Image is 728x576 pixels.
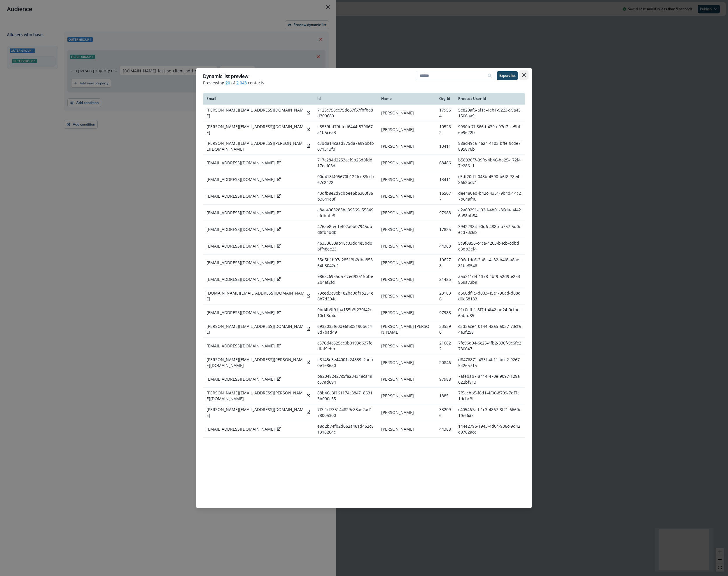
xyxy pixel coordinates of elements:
[206,140,304,152] p: [PERSON_NAME][EMAIL_ADDRESS][PERSON_NAME][DOMAIN_NAME]
[378,238,436,254] td: [PERSON_NAME]
[314,238,378,254] td: 46333653ab18c03dd4e5bd0bff48ee23
[455,387,525,404] td: 7f5acbb5-f6d1-4f00-8799-7df7c1dcbc3f
[378,171,436,188] td: [PERSON_NAME]
[439,96,451,101] div: Org Id
[314,138,378,154] td: c3bda14caad875da7a99bbfb071313f0
[455,105,525,121] td: 5e829af6-af1c-4eb1-9223-99a451506aa9
[314,387,378,404] td: 88b46a3f161174c3847186313b090c55
[455,171,525,188] td: c5df20d1-048b-4590-b6f8-78e48662bdc1
[314,404,378,421] td: 7f3f1d735144829e83ae2ad17800a300
[455,204,525,221] td: a2a69291-e02d-4b01-86da-a4426a58bb54
[497,71,518,80] button: Export list
[206,276,275,282] p: [EMAIL_ADDRESS][DOMAIN_NAME]
[436,138,455,154] td: 13411
[455,188,525,204] td: dee480ed-b42c-4351-9b4d-14c27b64af40
[455,271,525,288] td: aaa311d4-1378-4bf9-a2d9-e253859a73b9
[378,105,436,121] td: [PERSON_NAME]
[378,121,436,138] td: [PERSON_NAME]
[206,407,304,418] p: [PERSON_NAME][EMAIL_ADDRESS][DOMAIN_NAME]
[378,387,436,404] td: [PERSON_NAME]
[455,221,525,238] td: 39422384-90d6-488b-b757-5d0cecd73c6b
[381,96,432,101] div: Name
[436,171,455,188] td: 13411
[206,376,275,382] p: [EMAIL_ADDRESS][DOMAIN_NAME]
[314,421,378,437] td: e8d2b74fb2d062a461d462c81318264c
[206,96,310,101] div: Email
[206,310,275,316] p: [EMAIL_ADDRESS][DOMAIN_NAME]
[206,210,275,216] p: [EMAIL_ADDRESS][DOMAIN_NAME]
[206,343,275,349] p: [EMAIL_ADDRESS][DOMAIN_NAME]
[455,421,525,437] td: 144e2796-1943-4d04-936c-9d42e9782ace
[455,138,525,154] td: 88ad49ca-4624-4103-bffe-9cde7895876b
[455,288,525,304] td: a560df15-d003-45e1-90ad-d08dd0e58183
[378,371,436,387] td: [PERSON_NAME]
[455,321,525,337] td: c3d3ace4-0144-42a5-a037-73cfa4e3f258
[378,304,436,321] td: [PERSON_NAME]
[378,154,436,171] td: [PERSON_NAME]
[455,404,525,421] td: c405467a-b1c3-4867-8f21-6660c1f666a8
[314,154,378,171] td: 717c284d2253cef9b25d0fdd17eef08d
[455,238,525,254] td: 5c9f0856-c4ca-4203-b4cb-cdbde3db3ef4
[206,177,275,182] p: [EMAIL_ADDRESS][DOMAIN_NAME]
[378,337,436,354] td: [PERSON_NAME]
[314,321,378,337] td: 6932033f60de6f508190b6c48d7bad49
[314,254,378,271] td: 35d5b1b97a28513b2dba85364b3042d1
[499,74,515,78] p: Export list
[378,288,436,304] td: [PERSON_NAME]
[206,260,275,266] p: [EMAIL_ADDRESS][DOMAIN_NAME]
[436,321,455,337] td: 335390
[436,271,455,288] td: 21425
[314,304,378,321] td: 9bd4b9f91ba155b3f230f42c10cb3d4d
[436,221,455,238] td: 17825
[206,426,275,432] p: [EMAIL_ADDRESS][DOMAIN_NAME]
[455,254,525,271] td: 006c1dc6-2b8e-4c32-b4f8-a8ae81be8546
[314,204,378,221] td: a8ac4063283be39569a55649efdbbfe8
[378,188,436,204] td: [PERSON_NAME]
[436,238,455,254] td: 44388
[436,154,455,171] td: 68486
[314,188,378,204] td: 43dfb8e2d9cbbee6b6303f86b3641e8f
[455,337,525,354] td: 7fe96d04-6c25-4fb2-830f-9c6fe2730047
[436,188,455,204] td: 165077
[455,371,525,387] td: 7afebab7-a414-470e-9097-129a622bf913
[436,421,455,437] td: 44388
[203,80,525,86] p: Previewing of contacts
[378,404,436,421] td: [PERSON_NAME]
[378,254,436,271] td: [PERSON_NAME]
[378,354,436,371] td: [PERSON_NAME]
[378,271,436,288] td: [PERSON_NAME]
[436,121,455,138] td: 105262
[378,204,436,221] td: [PERSON_NAME]
[203,73,248,80] p: Dynamic list preview
[378,321,436,337] td: [PERSON_NAME] [PERSON_NAME]
[455,121,525,138] td: 9990fe7f-866d-439a-97d7-ce5bfee9e22b
[314,171,378,188] td: 00d418f405670b122fce33ccb67c2422
[378,221,436,238] td: [PERSON_NAME]
[317,96,374,101] div: Id
[314,337,378,354] td: c576d4c625ec0b0193d637fcdfaf9ebb
[206,160,275,166] p: [EMAIL_ADDRESS][DOMAIN_NAME]
[206,107,304,119] p: [PERSON_NAME][EMAIL_ADDRESS][DOMAIN_NAME]
[206,357,304,368] p: [PERSON_NAME][EMAIL_ADDRESS][PERSON_NAME][DOMAIN_NAME]
[436,371,455,387] td: 97988
[314,221,378,238] td: 476ae8fec1ef02a0b07945dbd8fb4bdb
[455,304,525,321] td: 01c0efb1-8f7d-4f42-ad24-0cfbe6abfd85
[314,121,378,138] td: e8539bd79bfed6444f579667a1b5cea3
[436,337,455,354] td: 216822
[436,204,455,221] td: 97988
[436,404,455,421] td: 332096
[378,138,436,154] td: [PERSON_NAME]
[436,254,455,271] td: 106278
[436,105,455,121] td: 179564
[314,271,378,288] td: 9863c6955da7fced93a15bbe2b4af2fd
[206,390,304,402] p: [PERSON_NAME][EMAIL_ADDRESS][PERSON_NAME][DOMAIN_NAME]
[206,323,304,335] p: [PERSON_NAME][EMAIL_ADDRESS][DOMAIN_NAME]
[314,288,378,304] td: 79ced3c9eb182ba0df1b251e6b7d304e
[206,193,275,199] p: [EMAIL_ADDRESS][DOMAIN_NAME]
[314,105,378,121] td: 7125c758cc75de67f67fbfba8d309680
[206,243,275,249] p: [EMAIL_ADDRESS][DOMAIN_NAME]
[206,227,275,232] p: [EMAIL_ADDRESS][DOMAIN_NAME]
[458,96,521,101] div: Product User Id
[378,421,436,437] td: [PERSON_NAME]
[436,288,455,304] td: 231836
